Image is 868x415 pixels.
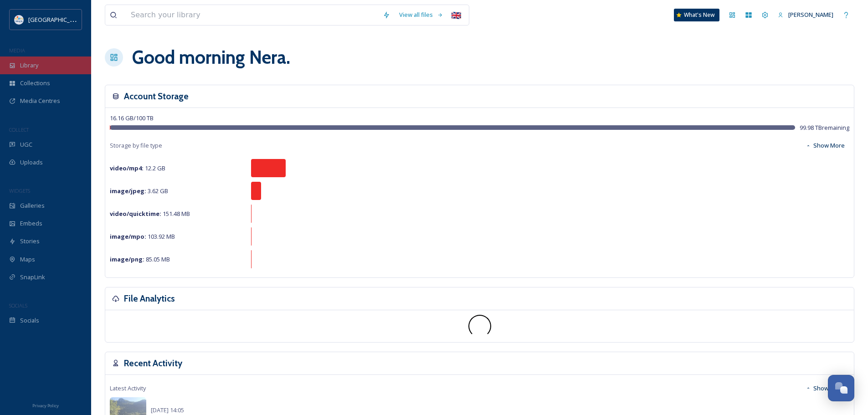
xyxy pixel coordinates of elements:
span: [DATE] 14:05 [151,406,184,414]
span: SOCIALS [9,302,27,309]
span: 16.16 GB / 100 TB [110,114,154,122]
span: Privacy Policy [32,403,59,409]
h3: Account Storage [124,90,189,103]
a: [PERSON_NAME] [773,6,838,24]
span: Latest Activity [110,384,146,393]
strong: video/quicktime : [110,210,161,218]
button: Show More [801,379,849,397]
h3: File Analytics [124,292,175,305]
span: Media Centres [20,97,60,105]
span: COLLECT [9,126,29,133]
button: Open Chat [828,375,854,401]
span: Socials [20,316,39,325]
span: Galleries [20,201,45,210]
span: Collections [20,79,50,87]
span: 99.98 TB remaining [800,123,849,132]
span: 85.05 MB [110,255,170,263]
span: Stories [20,237,40,246]
strong: image/png : [110,255,144,263]
span: Storage by file type [110,141,162,150]
h3: Recent Activity [124,357,182,370]
span: 3.62 GB [110,187,168,195]
strong: image/mpo : [110,232,146,241]
span: 151.48 MB [110,210,190,218]
a: View all files [395,6,448,24]
div: 🇬🇧 [448,7,464,23]
span: Library [20,61,38,70]
span: WIDGETS [9,187,30,194]
a: What's New [674,9,719,21]
span: Uploads [20,158,43,167]
button: Show More [801,137,849,154]
span: 103.92 MB [110,232,175,241]
a: Privacy Policy [32,400,59,410]
span: MEDIA [9,47,25,54]
span: SnapLink [20,273,45,282]
input: Search your library [126,5,378,25]
span: Embeds [20,219,42,228]
img: HTZ_logo_EN.svg [15,15,24,24]
h1: Good morning Nera . [132,44,290,71]
span: [GEOGRAPHIC_DATA] [28,15,86,24]
strong: image/jpeg : [110,187,146,195]
strong: video/mp4 : [110,164,144,172]
span: 12.2 GB [110,164,165,172]
span: [PERSON_NAME] [788,10,833,19]
span: Maps [20,255,35,264]
span: UGC [20,140,32,149]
